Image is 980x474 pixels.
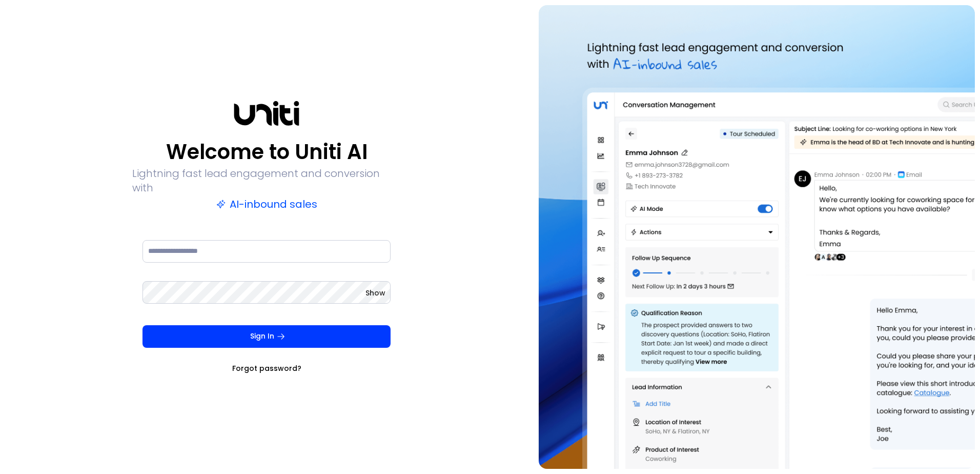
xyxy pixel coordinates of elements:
button: Sign In [142,325,391,348]
p: AI-inbound sales [216,197,317,211]
img: auth-hero.png [539,5,975,469]
p: Lightning fast lead engagement and conversion with [132,166,401,195]
a: Forgot password? [232,363,301,373]
button: Show [365,288,385,298]
p: Welcome to Uniti AI [166,140,367,164]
